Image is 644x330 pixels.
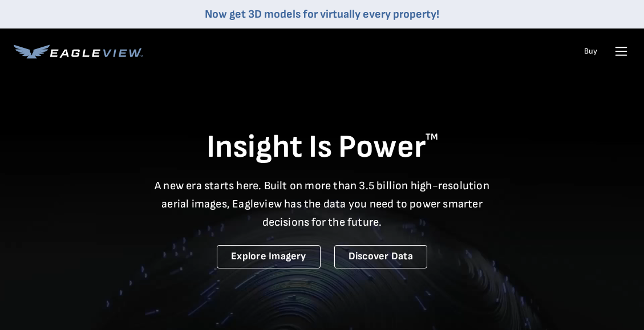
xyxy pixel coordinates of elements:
[426,132,438,142] sup: TM
[14,128,630,168] h1: Insight Is Power
[584,46,597,56] a: Buy
[148,177,497,231] p: A new era starts here. Built on more than 3.5 billion high-resolution aerial images, Eagleview ha...
[217,245,321,268] a: Explore Imagery
[334,245,427,268] a: Discover Data
[205,7,439,21] a: Now get 3D models for virtually every property!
